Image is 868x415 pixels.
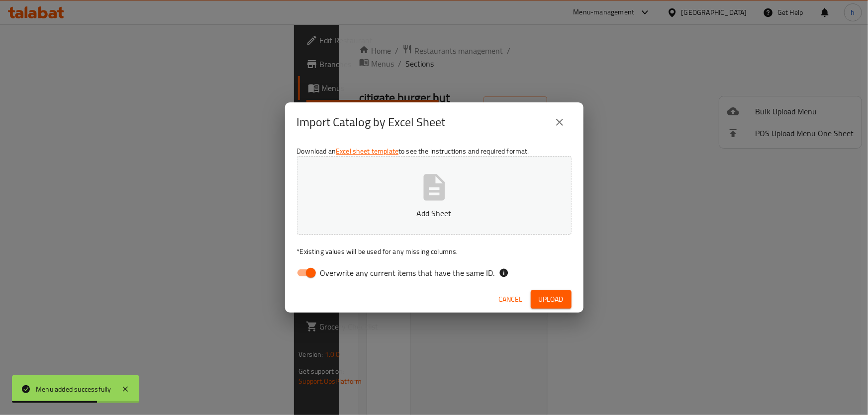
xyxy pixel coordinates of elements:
[499,293,523,306] span: Cancel
[297,114,446,130] h2: Import Catalog by Excel Sheet
[297,247,572,256] p: Existing values will be used for any missing columns.
[539,293,564,306] span: Upload
[531,290,572,309] button: Upload
[312,207,556,219] p: Add Sheet
[285,142,583,286] div: Download an to see the instructions and required format.
[36,384,111,395] div: Menu added successfully
[495,290,527,309] button: Cancel
[297,156,572,235] button: Add Sheet
[548,110,572,134] button: close
[499,268,509,278] svg: If the overwrite option isn't selected, then the items that match an existing ID will be ignored ...
[336,145,398,158] a: Excel sheet template
[320,267,495,279] span: Overwrite any current items that have the same ID.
